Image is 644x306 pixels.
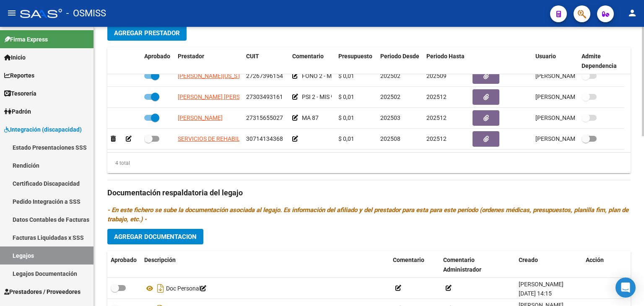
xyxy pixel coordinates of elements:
i: Descargar documento [155,282,166,295]
datatable-header-cell: Creado [515,251,582,279]
span: [PERSON_NAME] [519,281,563,288]
button: Agregar Prestador [107,25,187,41]
span: 202502 [380,93,400,100]
span: Acción [586,257,604,263]
span: MA 87 [302,114,319,121]
span: 202502 [380,73,400,79]
span: Firma Express [4,35,48,44]
datatable-header-cell: Usuario [532,47,578,75]
span: 202512 [426,93,447,100]
div: 4 total [107,158,130,168]
button: Agregar Documentacion [107,229,203,244]
span: Aprobado [144,53,170,60]
span: $ 0,01 [338,114,354,121]
span: [PERSON_NAME] [DATE] [535,73,601,79]
span: 27267396154 [246,73,283,79]
span: SERVICIOS DE REHABILITACION ROSARIO SRL MITAI [178,135,317,142]
span: Agregar Prestador [114,29,180,37]
span: Integración (discapacidad) [4,125,82,134]
span: [PERSON_NAME][US_STATE] [178,73,252,79]
span: [PERSON_NAME] [178,114,223,121]
datatable-header-cell: Prestador [174,47,243,75]
span: [DATE] 14:15 [519,290,552,297]
span: $ 0,01 [338,135,354,142]
span: Comentario [393,257,424,263]
span: Prestadores / Proveedores [4,287,80,296]
datatable-header-cell: Periodo Desde [377,47,423,75]
span: Presupuesto [338,53,372,60]
span: Comentario [292,53,324,60]
span: Aprobado [111,257,137,263]
datatable-header-cell: Periodo Hasta [423,47,469,75]
span: 30714134368 [246,135,283,142]
span: 202512 [426,114,447,121]
h3: Documentación respaldatoria del legajo [107,187,631,199]
datatable-header-cell: Acción [582,251,624,279]
span: 27303493161 [246,93,283,100]
span: [PERSON_NAME] [PERSON_NAME] [178,93,269,100]
datatable-header-cell: CUIT [243,47,289,75]
span: CUIT [246,53,259,60]
span: [PERSON_NAME] [DATE] [535,114,601,121]
span: 202508 [380,135,400,142]
div: Doc Personal [144,282,386,295]
span: $ 0,01 [338,93,354,100]
span: 27315655027 [246,114,283,121]
span: Periodo Hasta [426,53,465,60]
span: Usuario [535,53,556,60]
span: Padrón [4,107,31,116]
span: Reportes [4,71,34,80]
datatable-header-cell: Aprobado [107,251,141,279]
span: 202509 [426,73,447,79]
datatable-header-cell: Aprobado [141,47,174,75]
datatable-header-cell: Descripción [141,251,390,279]
datatable-header-cell: Comentario [390,251,440,279]
span: - OSMISS [66,4,106,23]
div: Open Intercom Messenger [615,277,636,298]
span: $ 0,01 [338,73,354,79]
span: Admite Dependencia [582,53,617,69]
i: - En este fichero se sube la documentación asociada al legajo. Es información del afiliado y del ... [107,206,628,223]
span: Prestador [178,53,204,60]
span: Periodo Desde [380,53,419,60]
span: [PERSON_NAME] [DATE] [535,135,601,142]
span: FONO 2 - MIS 91 HASTA SEPT POR RNP [302,73,405,79]
mat-icon: menu [7,8,17,18]
span: Tesorería [4,89,36,98]
span: [PERSON_NAME] [DATE] [535,93,601,100]
span: Creado [519,257,538,263]
span: 202512 [426,135,447,142]
span: Inicio [4,53,26,62]
span: Descripción [144,257,176,263]
datatable-header-cell: Presupuesto [335,47,377,75]
span: Comentario Administrador [443,257,481,273]
mat-icon: person [627,8,637,18]
datatable-header-cell: Admite Dependencia [578,47,624,75]
span: Agregar Documentacion [114,233,197,241]
datatable-header-cell: Comentario Administrador [440,251,515,279]
span: 202503 [380,114,400,121]
span: PSI 2 - MIS 91 [302,93,338,100]
datatable-header-cell: Comentario [289,47,335,75]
